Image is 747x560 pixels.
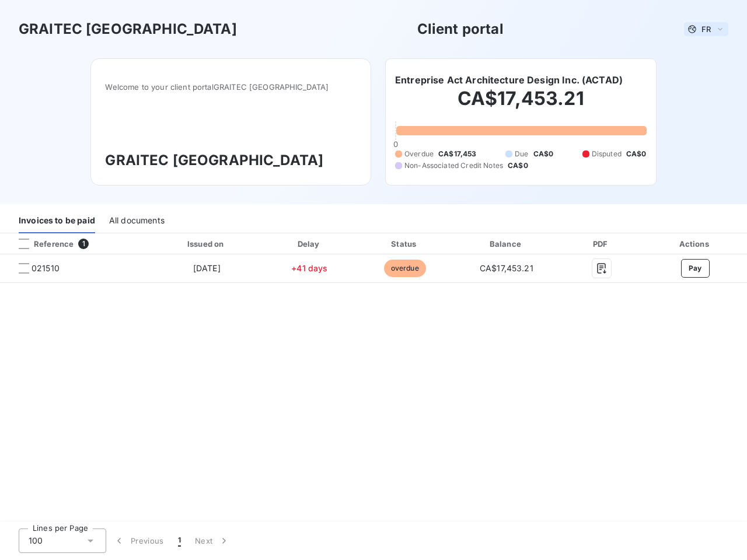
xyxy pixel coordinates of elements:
div: PDF [562,238,641,250]
span: Due [515,149,528,159]
span: Disputed [592,149,622,159]
span: CA$0 [626,149,647,159]
span: [DATE] [193,263,221,273]
h6: Entreprise Act Architecture Design Inc. (ACTAD) [395,73,623,87]
span: +41 days [291,263,327,273]
button: 1 [171,528,188,553]
div: Invoices to be paid [19,209,95,233]
span: 1 [178,535,181,547]
span: 0 [393,139,398,149]
div: Issued on [153,238,260,250]
div: Actions [645,238,745,250]
span: overdue [384,260,426,277]
span: CA$0 [533,149,554,159]
span: CA$17,453 [438,149,476,159]
span: 021510 [32,262,60,274]
span: CA$0 [508,160,528,171]
h2: CA$17,453.21 [395,87,647,122]
span: Welcome to your client portal GRAITEC [GEOGRAPHIC_DATA] [105,82,357,92]
div: Delay [265,238,354,250]
span: FR [701,24,711,34]
span: 1 [78,239,89,249]
div: Balance [456,238,557,250]
button: Previous [106,528,171,553]
div: Status [358,238,451,250]
h3: GRAITEC [GEOGRAPHIC_DATA] [105,150,357,171]
div: Reference [9,239,74,249]
h3: Client portal [417,19,504,40]
span: 100 [29,535,43,547]
div: All documents [109,209,165,233]
span: CA$17,453.21 [480,263,533,273]
span: Overdue [404,149,434,159]
button: Next [188,528,237,553]
h3: GRAITEC [GEOGRAPHIC_DATA] [19,19,237,40]
button: Pay [681,259,710,278]
span: Non-Associated Credit Notes [404,160,503,171]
